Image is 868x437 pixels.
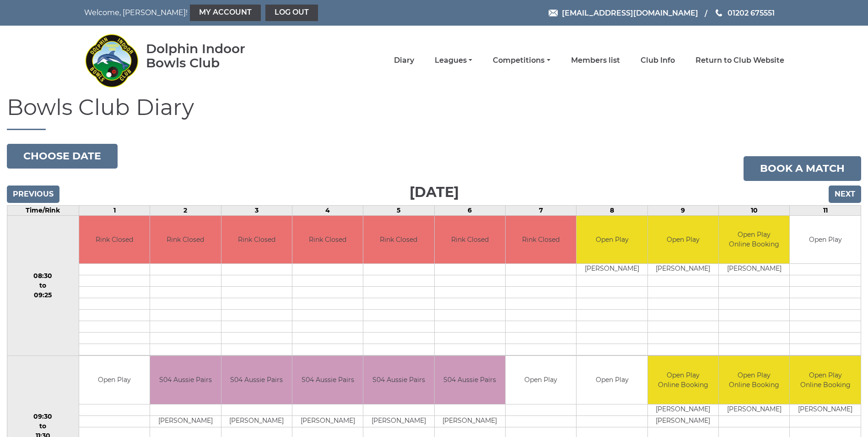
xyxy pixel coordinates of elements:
td: 1 [79,205,150,215]
td: 7 [506,205,577,215]
a: Phone us 01202 675551 [714,7,775,19]
td: Rink Closed [435,216,505,264]
span: [EMAIL_ADDRESS][DOMAIN_NAME] [562,8,698,17]
td: S04 Aussie Pairs [435,356,505,404]
img: Phone us [716,9,722,16]
td: [PERSON_NAME] [221,415,292,427]
a: Members list [571,55,620,66]
td: [PERSON_NAME] [435,415,505,427]
a: Email [EMAIL_ADDRESS][DOMAIN_NAME] [549,7,698,19]
a: Competitions [493,55,550,66]
td: Rink Closed [506,216,576,264]
td: Rink Closed [79,216,150,264]
td: [PERSON_NAME] [150,415,221,427]
td: 10 [719,205,790,215]
td: [PERSON_NAME] [577,264,647,275]
a: Leagues [435,55,472,66]
td: [PERSON_NAME] [363,415,434,427]
td: 08:30 to 09:25 [7,215,79,356]
input: Previous [7,186,59,203]
td: Rink Closed [150,216,221,264]
td: S04 Aussie Pairs [292,356,363,404]
td: Rink Closed [292,216,363,264]
td: Open Play Online Booking [719,216,789,264]
span: 01202 675551 [728,8,775,17]
div: Dolphin Indoor Bowls Club [146,42,275,70]
input: Next [829,186,861,203]
td: 3 [221,205,292,215]
h1: Bowls Club Diary [7,95,861,130]
a: Club Info [641,55,675,66]
td: [PERSON_NAME] [648,404,718,415]
td: S04 Aussie Pairs [150,356,221,404]
td: [PERSON_NAME] [719,264,789,275]
td: Open Play [648,216,718,264]
td: 6 [434,205,505,215]
nav: Welcome, [PERSON_NAME]! [84,5,368,21]
button: Choose date [7,144,118,169]
a: Book a match [744,156,861,181]
td: 8 [577,205,647,215]
td: Open Play [577,356,647,404]
td: Rink Closed [221,216,292,264]
img: Dolphin Indoor Bowls Club [84,28,139,93]
td: [PERSON_NAME] [648,264,718,275]
td: 9 [647,205,718,215]
td: Open Play [577,216,647,264]
td: 5 [363,205,434,215]
td: Open Play Online Booking [719,356,789,404]
td: Open Play Online Booking [790,356,861,404]
a: My Account [190,5,261,21]
td: [PERSON_NAME] [790,404,861,415]
td: S04 Aussie Pairs [221,356,292,404]
a: Diary [394,55,414,66]
td: 2 [150,205,221,215]
td: [PERSON_NAME] [719,404,789,415]
td: S04 Aussie Pairs [363,356,434,404]
td: Rink Closed [363,216,434,264]
a: Log out [265,5,318,21]
td: [PERSON_NAME] [648,415,718,427]
img: Email [549,10,558,16]
td: [PERSON_NAME] [292,415,363,427]
td: Open Play [506,356,576,404]
td: Time/Rink [7,205,79,215]
td: Open Play [790,216,861,264]
td: 11 [790,205,861,215]
a: Return to Club Website [695,55,784,66]
td: Open Play Online Booking [648,356,718,404]
td: 4 [292,205,363,215]
td: Open Play [79,356,150,404]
